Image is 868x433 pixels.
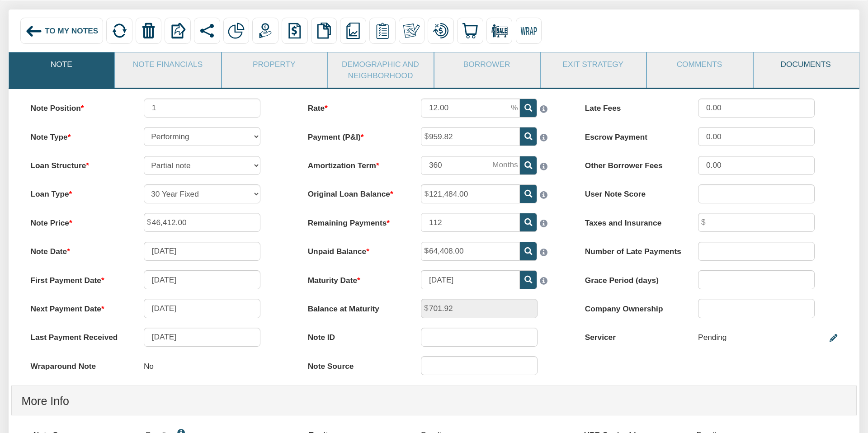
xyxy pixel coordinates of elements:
img: history.png [287,23,303,39]
a: Demographic and Neighborhood [328,52,433,87]
label: Note Date [21,242,134,257]
label: Late Fees [576,99,689,114]
label: Servicer [576,328,689,343]
span: To My Notes [45,26,98,35]
input: MM/DD/YYYY [144,328,260,347]
img: serviceOrders.png [374,23,391,39]
div: Pending [698,328,726,348]
label: Remaining Payments [298,213,411,228]
img: buy.svg [462,23,478,39]
a: Note [9,52,113,76]
input: MM/DD/YYYY [144,299,260,318]
label: Original Loan Balance [298,184,411,200]
label: Note ID [298,328,411,343]
a: Property [222,52,326,76]
label: Unpaid Balance [298,242,411,257]
label: Note Source [298,356,411,372]
img: loan_mod.png [433,23,449,39]
label: Wraparound Note [21,356,134,372]
img: export.svg [170,23,186,39]
label: Loan Type [21,184,134,200]
label: User Note Score [576,184,689,200]
img: wrap.svg [520,23,537,39]
input: MM/DD/YYYY [144,270,260,289]
img: share.svg [199,23,215,39]
label: Company Ownership [576,299,689,314]
input: MM/DD/YYYY [144,242,260,261]
input: This field can contain only numeric characters [421,99,520,118]
label: Grace Period (days) [576,270,689,286]
a: Note Financials [115,52,220,76]
img: for_sale.png [491,23,507,39]
img: reports.png [345,23,361,39]
img: make_own.png [403,23,420,39]
label: Next Payment Date [21,299,134,314]
label: Loan Structure [21,156,134,171]
label: Note Position [21,99,134,114]
a: Documents [754,52,858,76]
label: Taxes and Insurance [576,213,689,228]
label: Last Payment Received [21,328,134,343]
label: Payment (P&I) [298,127,411,142]
h4: More Info [21,389,846,414]
label: Note Price [21,213,134,228]
img: back_arrow_left_icon.svg [25,23,42,40]
img: trash.png [140,23,156,39]
label: Number of Late Payments [576,242,689,257]
img: partial.png [228,23,244,39]
a: Exit Strategy [541,52,645,76]
label: Note Type [21,127,134,142]
label: Maturity Date [298,270,411,286]
p: No [144,356,154,376]
input: MM/DD/YYYY [421,270,520,289]
label: First Payment Date [21,270,134,286]
img: copy.png [316,23,332,39]
a: Borrower [434,52,539,76]
label: Amortization Term [298,156,411,171]
label: Escrow Payment [576,127,689,142]
label: Other Borrower Fees [576,156,689,171]
label: Rate [298,99,411,114]
label: Balance at Maturity [298,299,411,314]
a: Comments [647,52,751,76]
img: payment.png [257,23,274,39]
